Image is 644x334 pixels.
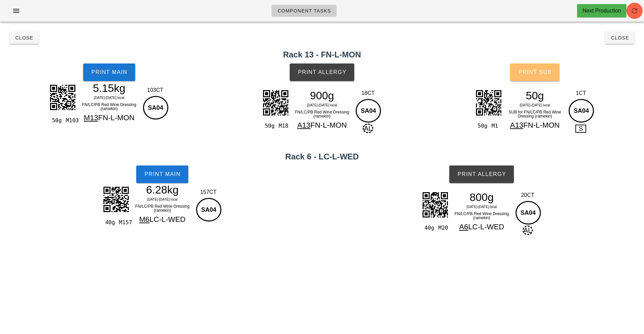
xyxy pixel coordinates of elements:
[422,224,435,232] div: 40g
[4,49,640,61] h2: Rack 13 - FN-L-MON
[293,91,352,101] div: 900g
[139,215,150,224] span: M6
[147,198,177,201] span: [DATE]-[DATE] local
[293,109,352,120] div: FN/LC/PB Red Wine Dressing (ramekin)
[505,91,564,101] div: 50g
[489,122,503,130] div: M1
[436,224,450,232] div: M20
[141,86,169,94] div: 103CT
[310,121,347,129] span: FN-L-MON
[15,35,33,41] span: Close
[567,89,595,97] div: 1CT
[136,165,188,183] button: Print Main
[84,113,98,122] span: M13
[91,69,127,75] span: Print Main
[523,226,533,235] span: AL
[262,122,276,130] div: 50g
[102,218,116,227] div: 40g
[354,89,382,97] div: 18CT
[80,83,139,93] div: 5.15kg
[99,182,133,216] img: NPQRupax7S+UrgkAIISgN2oSQQbDJUiGEoDRoE0IGwSZLhRCC0qBNCBkEmywVQghKgzYhZBBsslQIISgN2oSQQbDJUv8AH60v...
[452,210,511,221] div: FN/LC/PB Red Wine Dressing (ramekin)
[307,103,337,107] span: [DATE]-[DATE] local
[46,80,79,114] img: 4AtpllPtMmeUoAAAAASUVORK5CYII=
[475,122,489,130] div: 50g
[520,103,550,107] span: [DATE]-[DATE] local
[133,203,192,214] div: FN/LC/PB Red Wine Dressing (ramekin)
[276,122,290,130] div: M18
[582,7,621,15] div: Next Production
[356,99,381,123] div: SA04
[94,96,124,100] span: [DATE]-[DATE] local
[143,96,168,120] div: SA04
[49,116,63,125] div: 50g
[605,32,635,44] button: Close
[514,191,542,199] div: 20CT
[510,121,523,129] span: A13
[472,86,505,120] img: i99XAyQhwIEJtHKHnvJJsTGOdDHZwgRODZzCkxlyNxW+RRRIECIShttAmSj2GSrACEqbbQJkI1ik60ChKi00SZANopNtgoQot...
[259,86,292,120] img: gAAAAASUVORK5CYII=
[468,223,504,231] span: LC-L-WED
[449,165,514,183] button: Print Allergy
[297,69,347,75] span: Print Allergy
[363,124,373,133] span: AL
[116,218,130,227] div: M157
[290,63,354,81] button: Print Allergy
[575,125,586,133] span: S
[297,121,310,129] span: A13
[271,5,337,17] a: Component Tasks
[144,171,181,177] span: Print Main
[133,185,192,195] div: 6.28kg
[9,32,39,44] button: Close
[467,205,497,209] span: [DATE]-[DATE] local
[569,99,594,123] div: SA04
[518,69,552,75] span: Print Sub
[277,8,331,14] span: Component Tasks
[611,35,629,41] span: Close
[194,188,222,196] div: 157CT
[510,63,559,81] button: Print Sub
[83,63,135,81] button: Print Main
[80,101,139,112] div: FN/LC/PB Red Wine Dressing (ramekin)
[459,223,468,231] span: A6
[4,151,640,163] h2: Rack 6 - LC-L-WED
[505,109,564,120] div: SUB for FN/LC/PB Red Wine Dressing (ramekin)
[418,188,452,222] img: sIU7pULOC3EGptwVqaX3bkkUOjAECPqsmPaFrrP71QMgUQU7qxM7p0kGuUUiJI3t50mTi1QnZRICAqxMiZDLktUp2U1chkGas...
[63,116,77,125] div: M103
[523,121,560,129] span: FN-L-MON
[149,215,185,224] span: LC-L-WED
[452,192,511,202] div: 800g
[196,198,221,222] div: SA04
[98,113,135,122] span: FN-L-MON
[457,171,506,177] span: Print Allergy
[516,201,541,225] div: SA04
